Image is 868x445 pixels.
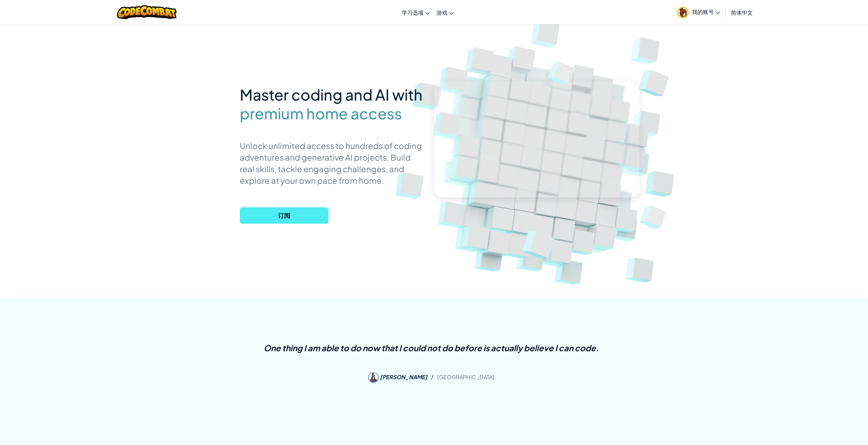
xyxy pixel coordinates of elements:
img: Amanda S. [368,372,379,383]
img: avatar [677,7,689,18]
img: Overlap cubes [509,212,571,272]
span: / [428,373,436,380]
span: 游戏 [437,9,447,16]
a: 我的账号 [674,1,723,23]
span: premium home access [240,104,402,123]
span: [GEOGRAPHIC_DATA] [437,373,494,380]
img: CodeCombat logo [117,5,177,19]
span: 学习选项 [402,9,424,16]
a: 游戏 [433,3,457,21]
a: 学习选项 [398,3,433,21]
img: Overlap cubes [538,50,586,94]
p: One thing I am able to do now that I could not do before is actually believe I can code. [264,342,599,354]
p: Unlock unlimited access to hundreds of coding adventures and generative AI projects. Build real s... [240,140,424,186]
span: 我的账号 [692,8,720,15]
img: Overlap cubes [629,194,679,239]
span: Master coding and AI with [240,85,423,104]
span: 简体中文 [731,9,753,16]
a: 简体中文 [727,3,756,21]
button: 订阅 [240,207,328,224]
span: [PERSON_NAME] [380,373,427,380]
img: Overlap cubes [626,51,685,109]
